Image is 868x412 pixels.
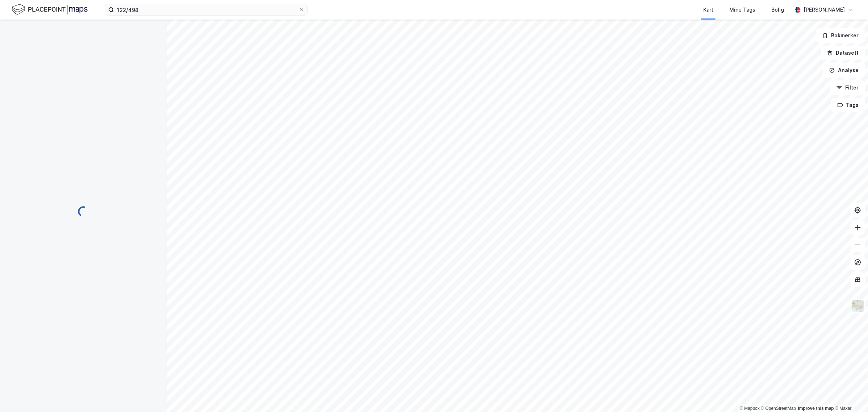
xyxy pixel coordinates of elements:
[771,5,784,14] div: Bolig
[740,406,760,411] a: Mapbox
[77,206,89,217] img: spinner.a6d8c91a73a9ac5275cf975e30b51cfb.svg
[804,5,845,14] div: [PERSON_NAME]
[703,5,713,14] div: Kart
[798,406,834,411] a: Improve this map
[729,5,755,14] div: Mine Tags
[851,299,865,313] img: Z
[816,28,865,43] button: Bokmerker
[832,377,868,412] iframe: Chat Widget
[761,406,796,411] a: OpenStreetMap
[832,377,868,412] div: Kontrollprogram for chat
[823,63,865,78] button: Analyse
[821,46,865,60] button: Datasett
[114,4,299,15] input: Søk på adresse, matrikkel, gårdeiere, leietakere eller personer
[12,3,88,16] img: logo.f888ab2527a4732fd821a326f86c7f29.svg
[830,80,865,95] button: Filter
[831,98,865,112] button: Tags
